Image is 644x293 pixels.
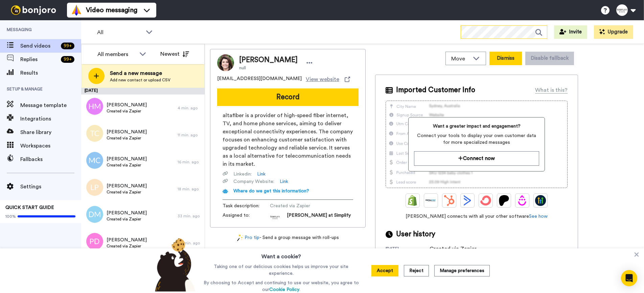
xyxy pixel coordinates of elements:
div: 11 min. ago [178,132,201,138]
span: Company Website : [233,178,274,185]
span: Created via Zapier [107,189,147,195]
button: Upgrade [594,25,633,39]
img: tc.png [86,125,103,142]
span: Where do we get this information? [233,189,309,193]
a: Pro tip [237,234,259,241]
span: [PERSON_NAME] at Simplify [287,212,351,222]
span: Send videos [20,42,58,50]
span: Created via Zapier [107,162,147,168]
a: View website [306,75,350,83]
img: Shopify [407,195,418,206]
span: Assigned to: [223,212,270,222]
span: [PERSON_NAME] connects with all your other software [386,213,568,220]
img: bear-with-cookie.png [149,238,199,292]
a: Link [257,171,266,178]
div: Created via Zapier [430,245,477,253]
img: bj-logo-header-white.svg [8,5,59,15]
span: User history [396,229,435,239]
span: Message template [20,101,81,109]
span: Send a new message [110,69,170,77]
span: Fallbacks [20,155,81,163]
img: ConvertKit [480,195,491,206]
img: Ontraport [425,195,436,206]
p: Taking one of our delicious cookies helps us improve your site experience. [202,263,361,277]
span: 100% [5,214,16,219]
img: dm.png [86,206,103,223]
img: hm.png [86,98,103,115]
span: [PERSON_NAME] [107,156,147,162]
span: Linkedin : [233,171,252,178]
img: lp.png [86,179,103,196]
span: Task description : [223,203,270,209]
span: Created via Zapier [107,135,147,141]
button: Record [217,88,359,106]
img: magic-wand.svg [237,234,243,241]
span: [PERSON_NAME] [107,129,147,135]
span: Results [20,69,81,77]
span: [EMAIL_ADDRESS][DOMAIN_NAME] [217,75,302,83]
img: mc.png [86,152,103,169]
div: - Send a group message with roll-ups [210,234,366,241]
button: Manage preferences [434,265,490,276]
button: Dismiss [489,52,522,65]
div: 4 min. ago [178,105,201,111]
img: d68a98d3-f47b-4afc-a0d4-3a8438d4301f-1535983152.jpg [270,212,280,222]
img: Drip [517,195,528,206]
div: Open Intercom Messenger [621,270,637,286]
div: [DATE] [386,246,430,253]
span: [PERSON_NAME] [107,183,147,189]
div: 99 + [61,56,74,63]
span: [PERSON_NAME] [107,210,147,216]
img: Patreon [499,195,509,206]
div: [DATE] [81,88,205,95]
span: Created via Zapier [270,203,334,209]
img: Image of Christina Wofford [217,54,234,71]
span: Settings [20,183,81,191]
div: All members [97,50,136,58]
img: Hubspot [444,195,455,206]
span: Move [451,55,469,63]
a: See how [529,214,548,219]
div: 99 + [61,43,74,49]
span: Integrations [20,115,81,123]
span: Replies [20,55,58,63]
span: View website [306,75,339,83]
div: What is this? [535,86,568,94]
span: [PERSON_NAME] [107,102,147,108]
span: QUICK START GUIDE [5,205,54,210]
h3: Want a cookie? [261,248,301,261]
span: Connect your tools to display your own customer data for more specialized messages [414,132,539,146]
span: Workspaces [20,142,81,150]
span: Want a greater impact and engagement? [414,123,539,130]
button: Disable fallback [525,52,574,65]
div: 16 min. ago [178,159,201,165]
span: altafiber is a provider of high-speed fiber internet, TV, and home phone services, aiming to deli... [223,111,353,168]
button: Newest [155,47,194,61]
span: Created via Zapier [107,108,147,114]
img: vm-color.svg [71,5,82,16]
a: Cookie Policy [269,287,299,292]
p: By choosing to Accept and continuing to use our website, you agree to our . [202,279,361,293]
img: ActiveCampaign [462,195,473,206]
div: 33 min. ago [178,213,201,219]
span: Imported Customer Info [396,85,475,95]
button: Invite [554,25,587,39]
span: Add new contact or upload CSV [110,77,170,83]
button: Accept [371,265,398,276]
span: Share library [20,128,81,136]
div: 18 min. ago [178,186,201,192]
a: Link [280,178,288,185]
button: Reject [404,265,429,276]
button: Connect now [414,151,539,166]
img: GoHighLevel [535,195,546,206]
span: [PERSON_NAME] [239,55,298,65]
span: Created via Zapier [107,216,147,222]
span: [PERSON_NAME] [107,237,147,243]
span: Video messaging [86,5,137,15]
span: All [97,28,142,36]
img: pd.png [86,233,103,250]
span: Created via Zapier [107,243,147,249]
span: null [239,65,298,71]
